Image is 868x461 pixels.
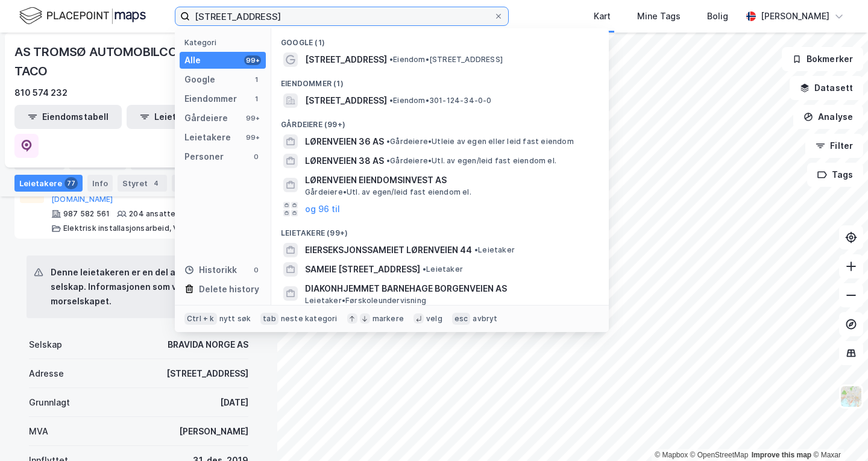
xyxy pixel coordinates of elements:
[386,137,390,146] span: •
[244,55,261,65] div: 99+
[251,75,261,84] div: 1
[474,245,515,255] span: Leietaker
[14,175,83,192] div: Leietakere
[29,424,48,439] div: MVA
[271,69,609,91] div: Eiendommer (1)
[305,154,384,168] span: LØRENVEIEN 38 AS
[184,53,201,67] div: Alle
[172,175,255,192] div: Transaksjoner
[793,105,863,129] button: Analyse
[118,175,167,192] div: Styret
[389,96,492,105] span: Eiendom • 301-124-34-0-0
[87,175,113,192] div: Info
[305,296,426,306] span: Leietaker • Førskoleundervisning
[14,105,122,129] button: Eiendomstabell
[251,265,261,275] div: 0
[305,243,472,257] span: EIERSEKSJONSSAMEIET LØRENVEIEN 44
[29,395,70,410] div: Grunnlagt
[808,403,868,461] iframe: Chat Widget
[423,265,426,274] span: •
[190,7,494,25] input: Søk på adresse, matrikkel, gårdeiere, leietakere eller personer
[840,385,863,408] img: Z
[179,424,248,439] div: [PERSON_NAME]
[790,76,863,100] button: Datasett
[808,403,868,461] div: Kontrollprogram for chat
[184,92,237,106] div: Eiendommer
[637,9,681,24] div: Mine Tags
[782,47,863,71] button: Bokmerker
[305,52,387,67] span: [STREET_ADDRESS]
[386,156,390,165] span: •
[305,187,471,197] span: Gårdeiere • Utl. av egen/leid fast eiendom el.
[64,177,78,189] div: 77
[184,72,215,87] div: Google
[305,173,594,187] span: LØRENVEIEN EIENDOMSINVEST AS
[690,451,749,459] a: OpenStreetMap
[19,5,146,27] img: logo.f888ab2527a4732fd821a326f86c7f29.svg
[271,110,609,132] div: Gårdeiere (99+)
[51,195,113,204] button: [DOMAIN_NAME]
[305,281,594,296] span: DIAKONHJEMMET BARNEHAGE BORGENVEIEN AS
[220,395,248,410] div: [DATE]
[423,265,463,274] span: Leietaker
[474,245,478,254] span: •
[63,224,216,233] div: Elektrisk installasjonsarbeid, VVS-arbeid
[150,177,162,189] div: 4
[389,55,503,64] span: Eiendom • [STREET_ADDRESS]
[594,9,611,24] div: Kart
[219,314,251,324] div: nytt søk
[426,314,442,324] div: velg
[251,152,261,162] div: 0
[389,55,393,64] span: •
[805,134,863,158] button: Filter
[184,111,228,125] div: Gårdeiere
[168,337,248,352] div: BRAVIDA NORGE AS
[452,313,471,325] div: esc
[305,262,420,277] span: SAMEIE [STREET_ADDRESS]
[305,202,340,216] button: og 96 til
[29,337,62,352] div: Selskap
[655,451,688,459] a: Mapbox
[244,133,261,142] div: 99+
[473,314,497,324] div: avbryt
[389,96,393,105] span: •
[184,149,224,164] div: Personer
[199,282,259,296] div: Delete history
[184,38,266,47] div: Kategori
[14,86,68,100] div: 810 574 232
[373,314,404,324] div: markere
[251,94,261,104] div: 1
[166,366,248,381] div: [STREET_ADDRESS]
[271,28,609,50] div: Google (1)
[761,9,829,24] div: [PERSON_NAME]
[707,9,728,24] div: Bolig
[305,93,387,108] span: [STREET_ADDRESS]
[281,314,338,324] div: neste kategori
[129,209,175,219] div: 204 ansatte
[386,156,556,166] span: Gårdeiere • Utl. av egen/leid fast eiendom el.
[63,209,110,219] div: 987 582 561
[752,451,811,459] a: Improve this map
[184,263,237,277] div: Historikk
[260,313,278,325] div: tab
[29,366,64,381] div: Adresse
[305,134,384,149] span: LØRENVEIEN 36 AS
[184,313,217,325] div: Ctrl + k
[271,219,609,240] div: Leietakere (99+)
[127,105,234,129] button: Leietakertabell
[244,113,261,123] div: 99+
[386,137,574,146] span: Gårdeiere • Utleie av egen eller leid fast eiendom
[807,163,863,187] button: Tags
[184,130,231,145] div: Leietakere
[51,265,241,309] div: Denne leietakeren er en del av et større selskap. Informasjonen som vist under er for morselskapet.
[14,42,244,81] div: AS TROMSØ AUTOMOBILCOMPANI - AS TACO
